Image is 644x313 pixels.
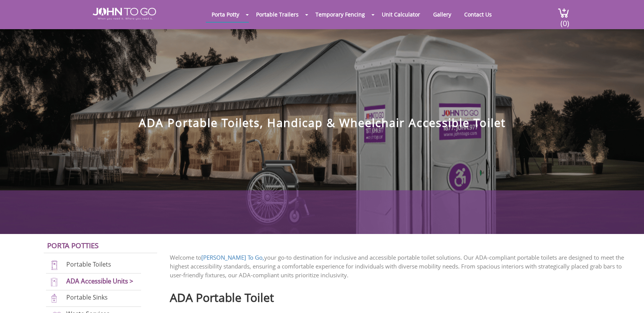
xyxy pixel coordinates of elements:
[560,12,569,28] span: (0)
[66,293,108,302] a: Portable Sinks
[558,8,569,18] img: cart a
[427,7,457,22] a: Gallery
[46,293,62,303] img: portable-sinks-new.png
[66,277,133,285] a: ADA Accessible Units >
[310,7,371,22] a: Temporary Fencing
[206,7,245,22] a: Porta Potty
[66,260,111,269] a: Portable Toilets
[170,287,633,304] h2: ADA Portable Toilet
[376,7,426,22] a: Unit Calculator
[46,260,62,270] img: portable-toilets-new.png
[47,241,99,250] a: Porta Potties
[458,7,498,22] a: Contact Us
[250,7,304,22] a: Portable Trailers
[613,282,644,313] button: Live Chat
[46,277,62,287] img: ADA-units-new.png
[201,254,264,261] a: [PERSON_NAME] To Go,
[170,253,633,280] p: Welcome to your go-to destination for inclusive and accessible portable toilet solutions. Our ADA...
[93,8,156,20] img: JOHN to go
